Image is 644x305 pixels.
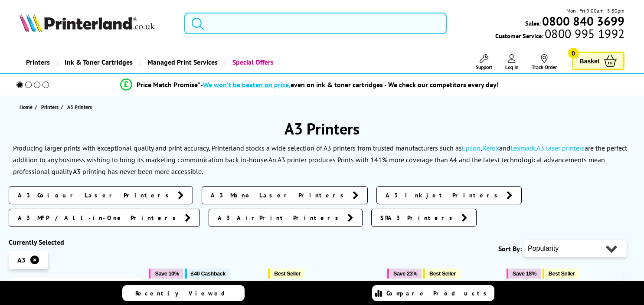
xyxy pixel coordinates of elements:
span: Best Seller [274,270,301,277]
button: £40 Cashback [185,269,230,279]
a: Xerox [482,144,499,152]
span: Best Seller [429,270,456,277]
span: 0 [568,48,579,59]
a: Lexmark [510,144,535,152]
span: A3 MFP / All-in-One Printers [18,213,180,222]
span: Printers [41,102,59,112]
span: 0800 995 1992 [543,30,624,38]
a: Printers [41,102,61,112]
span: A3 [17,256,26,264]
a: SRA3 Printers [371,209,477,227]
span: Basket [580,55,600,67]
span: Price Match Promise* [137,80,200,89]
div: Currently Selected [9,238,140,246]
span: A3 Printers [67,104,92,110]
a: Printers [20,51,56,73]
span: £40 Cashback [191,270,226,277]
a: A3 laser printers [536,144,585,152]
a: A3 MFP / All-in-One Printers [9,209,200,227]
a: Basket 0 [572,52,625,70]
button: Save 10% [149,269,183,279]
div: - even on ink & toner cartridges - We check our competitors every day! [200,80,499,89]
a: Epson [462,144,481,152]
span: A3 Mono Laser Printers [211,191,348,200]
span: A3 AirPrint Printers [218,213,343,222]
span: Customer Service: [495,30,624,40]
a: 0800 840 3699 [541,17,624,25]
a: Support [476,54,492,70]
a: Home [20,102,35,112]
span: SRA3 Printers [380,213,457,222]
span: Save 23% [393,270,417,277]
span: Best Seller [549,270,575,277]
span: Mon - Fri 9:00am - 5:30pm [566,7,624,15]
a: Managed Print Services [139,51,224,73]
span: Sales: [525,19,541,27]
h1: A3 Printers [9,118,635,139]
button: Save 23% [387,269,422,279]
a: A3 Mono Laser Printers [202,186,368,204]
a: Track Order [532,54,557,70]
a: Special Offers [224,51,280,73]
img: Printerland Logo [20,13,155,32]
span: We won’t be beaten on price, [203,80,291,89]
a: Compare Products [372,285,494,301]
button: Best Seller [423,269,460,279]
li: modal_Promise [4,77,614,92]
p: An A3 printer produces Prints with 141% more coverage than A4 and the latest technological advanc... [13,155,605,176]
span: Save 18% [513,270,536,277]
button: Best Seller [268,269,305,279]
span: Save 10% [155,270,179,277]
a: A3 Colour Laser Printers [9,186,193,204]
span: A3 Inkjet Printers [386,191,502,200]
a: Printerland Logo [20,13,174,34]
span: A3 Colour Laser Printers [18,191,173,200]
button: Best Seller [543,269,579,279]
span: Log In [505,64,519,70]
span: Ink & Toner Cartridges [65,51,133,73]
span: Compare Products [386,289,491,297]
a: A3 Inkjet Printers [376,186,522,204]
a: Ink & Toner Cartridges [56,51,139,73]
span: Support [476,64,492,70]
span: Sort By: [498,244,522,253]
a: Recently Viewed [122,285,245,301]
p: Producing larger prints with exceptional quality and print accuracy, Printerland stocks a wide se... [13,144,627,164]
span: Recently Viewed [135,289,234,297]
button: Save 18% [507,269,541,279]
a: Log In [505,54,519,70]
a: A3 AirPrint Printers [209,209,363,227]
b: 0800 840 3699 [542,13,624,29]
